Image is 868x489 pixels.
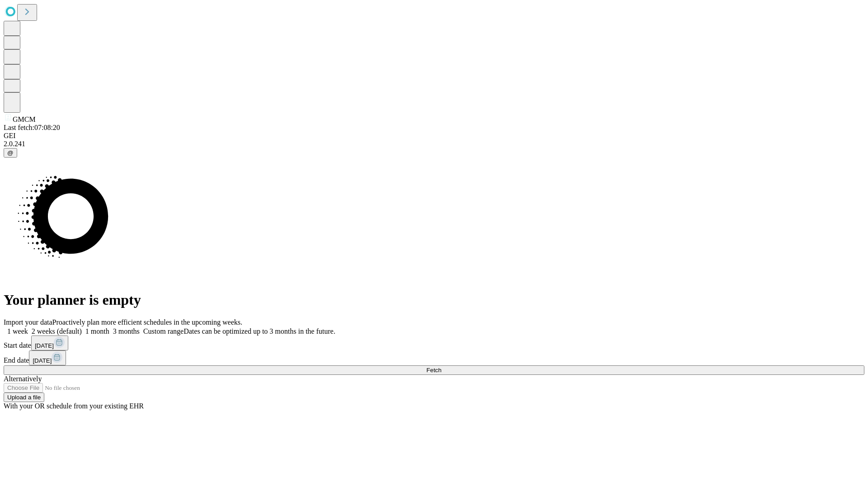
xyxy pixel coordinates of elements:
[32,327,82,335] span: 2 weeks (default)
[4,365,864,375] button: Fetch
[13,115,36,123] span: GMCM
[113,327,140,335] span: 3 months
[4,402,144,410] span: With your OR schedule from your existing EHR
[4,393,44,402] button: Upload a file
[4,140,864,148] div: 2.0.241
[29,350,66,365] button: [DATE]
[4,132,864,140] div: GEI
[31,336,68,350] button: [DATE]
[143,327,184,335] span: Custom range
[4,318,52,326] span: Import your data
[4,292,864,308] h1: Your planner is empty
[7,327,28,335] span: 1 week
[35,342,54,349] span: [DATE]
[7,149,14,156] span: @
[4,148,17,158] button: @
[4,336,864,350] div: Start date
[426,367,441,374] span: Fetch
[85,327,109,335] span: 1 month
[4,124,60,131] span: Last fetch: 07:08:20
[52,318,242,326] span: Proactively plan more efficient schedules in the upcoming weeks.
[184,327,335,335] span: Dates can be optimized up to 3 months in the future.
[4,375,42,383] span: Alternatively
[4,350,864,365] div: End date
[33,357,52,364] span: [DATE]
